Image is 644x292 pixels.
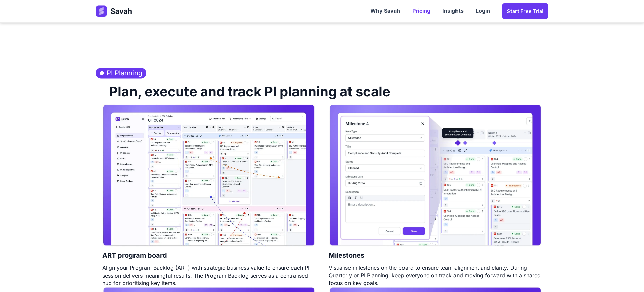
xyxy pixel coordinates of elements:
[436,1,470,22] a: Insights
[102,247,167,264] h4: ART program board
[329,264,542,287] div: Visualise milestones on the board to ensure team alignment and clarity. During Quarterly or PI Pl...
[364,1,406,22] a: Why Savah
[502,3,548,19] a: Start Free trial
[329,247,364,264] h4: Milestones
[96,68,146,78] h3: PI Planning
[102,264,315,287] div: Align your Program Backlog (ART) with strategic business value to ensure each PI session delivers...
[102,78,390,104] h2: Plan, execute and track PI planning at scale
[610,260,644,292] iframe: Chat Widget
[470,1,496,22] a: Login
[406,1,436,22] a: Pricing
